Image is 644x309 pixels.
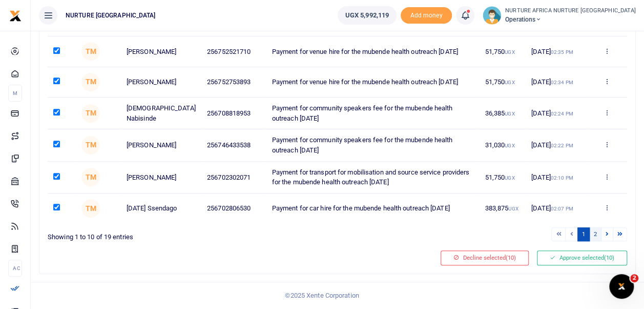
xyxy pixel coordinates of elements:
[505,80,514,85] small: UGX
[401,7,452,24] li: Toup your wallet
[505,111,514,117] small: UGX
[266,36,479,67] td: Payment for venue hire for the mubende health outreach [DATE]
[551,49,573,55] small: 02:35 PM
[479,194,526,223] td: 383,875
[266,98,479,129] td: Payment for community speakers fee for the mubende health outreach [DATE]
[266,67,479,98] td: Payment for venue hire for the mubende health outreach [DATE]
[479,67,526,98] td: 51,750
[266,194,479,223] td: Payment for car hire for the mubende health outreach [DATE]
[526,36,586,67] td: [DATE]
[604,254,614,261] span: (10)
[201,162,266,194] td: 256702302071
[526,162,586,194] td: [DATE]
[401,11,452,18] a: Add money
[8,85,22,102] li: M
[201,98,266,129] td: 256708818953
[505,175,514,181] small: UGX
[121,162,201,194] td: [PERSON_NAME]
[479,162,526,194] td: 51,750
[505,49,514,55] small: UGX
[81,104,100,123] span: Timothy Makumbi
[505,15,636,24] span: Operations
[401,7,452,24] span: Add money
[551,206,573,211] small: 02:07 PM
[9,11,22,19] a: logo-small logo-large logo-large
[9,10,22,22] img: logo-small
[338,6,397,25] a: UGX 5,992,119
[81,73,100,91] span: Timothy Makumbi
[526,194,586,223] td: [DATE]
[551,143,573,148] small: 02:22 PM
[537,250,627,265] button: Approve selected(10)
[483,6,636,25] a: profile-user NURTURE AFRICA NURTURE [GEOGRAPHIC_DATA] Operations
[505,7,636,15] small: NURTURE AFRICA NURTURE [GEOGRAPHIC_DATA]
[479,36,526,67] td: 51,750
[121,36,201,67] td: [PERSON_NAME]
[81,168,100,186] span: Timothy Makumbi
[551,111,573,117] small: 02:24 PM
[609,274,634,299] iframe: Intercom live chat
[8,260,22,277] li: Ac
[345,10,389,21] span: UGX 5,992,119
[551,175,573,181] small: 02:10 PM
[201,129,266,161] td: 256746433538
[81,136,100,154] span: Timothy Makumbi
[201,194,266,223] td: 256702806530
[483,6,501,25] img: profile-user
[441,250,529,265] button: Decline selected(10)
[334,6,401,25] li: Wallet ballance
[81,199,100,218] span: Timothy Makumbi
[479,129,526,161] td: 31,030
[201,36,266,67] td: 256752521710
[526,98,586,129] td: [DATE]
[630,274,638,282] span: 2
[505,143,514,148] small: UGX
[266,162,479,194] td: Payment for transport for mobilisation and source service providers for the mubende health outrea...
[526,129,586,161] td: [DATE]
[48,226,334,242] div: Showing 1 to 10 of 19 entries
[266,129,479,161] td: Payment for community speakers fee for the mubende health outreach [DATE]
[508,206,518,211] small: UGX
[121,129,201,161] td: [PERSON_NAME]
[506,254,516,261] span: (10)
[201,67,266,98] td: 256752753893
[121,67,201,98] td: [PERSON_NAME]
[526,67,586,98] td: [DATE]
[121,194,201,223] td: [DATE] Ssendago
[81,42,100,61] span: Timothy Makumbi
[589,227,601,241] a: 2
[577,227,590,241] a: 1
[551,80,573,85] small: 02:34 PM
[61,11,160,20] span: NURTURE [GEOGRAPHIC_DATA]
[121,98,201,129] td: [DEMOGRAPHIC_DATA] Nabisinde
[479,98,526,129] td: 36,385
